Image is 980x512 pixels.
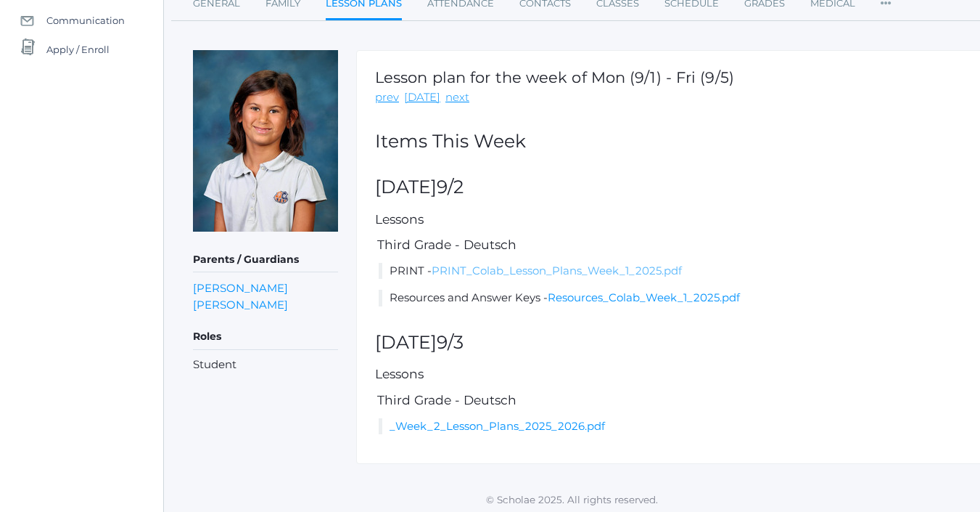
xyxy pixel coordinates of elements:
[193,357,338,373] li: Student
[375,89,399,106] a: prev
[445,89,469,106] a: next
[193,325,338,349] h5: Roles
[193,50,338,232] img: Adella Ewing
[375,69,734,86] h1: Lesson plan for the week of Mon (9/1) - Fri (9/5)
[164,492,980,507] p: © Scholae 2025. All rights reserved.
[548,290,740,304] a: Resources_Colab_Week_1_2025.pdf
[193,248,338,272] h5: Parents / Guardians
[46,35,110,64] span: Apply / Enroll
[404,89,440,106] a: [DATE]
[46,6,125,35] span: Communication
[193,280,288,296] a: [PERSON_NAME]
[193,296,288,313] a: [PERSON_NAME]
[432,264,682,277] a: PRINT_Colab_Lesson_Plans_Week_1_2025.pdf
[437,331,464,353] span: 9/3
[390,419,605,433] a: _Week_2_Lesson_Plans_2025_2026.pdf
[437,176,464,198] span: 9/2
